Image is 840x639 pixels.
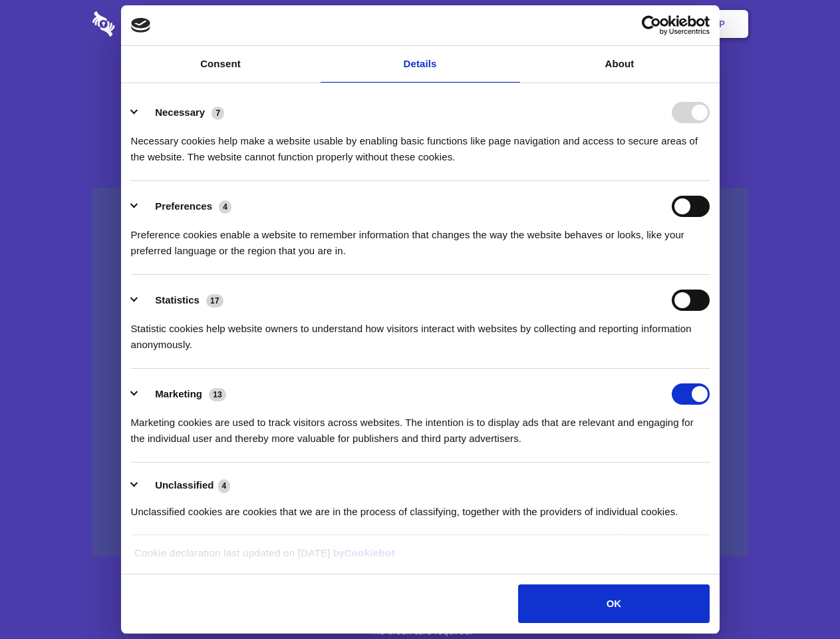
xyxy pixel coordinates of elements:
button: OK [518,584,709,623]
a: About [520,46,720,83]
button: Preferences (4) [131,196,240,217]
h4: Auto-redaction of sensitive data, encrypted data sharing and self-destructing private chats. Shar... [92,121,748,165]
div: Marketing cookies are used to track visitors across websites. The intention is to display ads tha... [131,405,710,447]
label: Statistics [155,294,200,306]
label: Preferences [155,200,212,212]
div: Preference cookies enable a website to remember information that changes the way the website beha... [131,217,710,259]
a: Contact [539,3,601,45]
button: Unclassified (4) [131,477,239,494]
img: logo [131,18,151,33]
a: Cookiebot [345,547,395,558]
a: Consent [121,46,321,83]
button: Statistics (17) [131,290,232,311]
img: logo-wordmark-white-trans-d4663122ce5f474addd5e946df7df03e33cb6a1c49d2221995e7729f52c070b2.svg [92,11,206,37]
label: Necessary [155,106,205,118]
div: Cookie declaration last updated on [DATE] by [124,545,716,571]
span: 13 [209,388,226,401]
a: Usercentrics Cookiebot - opens in a new window [593,15,710,35]
iframe: Drift Widget Chat Controller [773,572,824,623]
span: 4 [218,479,231,493]
span: 17 [206,294,223,308]
div: Necessary cookies help make a website usable by enabling basic functions like page navigation and... [131,123,710,165]
a: Login [603,3,661,45]
div: Unclassified cookies are cookies that we are in the process of classifying, together with the pro... [131,494,710,520]
button: Marketing (13) [131,383,235,405]
a: Pricing [390,3,448,45]
a: Details [321,46,520,83]
span: 7 [211,106,224,120]
label: Marketing [155,388,202,399]
div: Statistic cookies help website owners to understand how visitors interact with websites by collec... [131,311,710,353]
h1: Eliminate Slack Data Loss. [92,60,748,108]
span: 4 [219,200,231,214]
a: Wistia video thumbnail [92,188,748,557]
button: Necessary (7) [131,102,233,123]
